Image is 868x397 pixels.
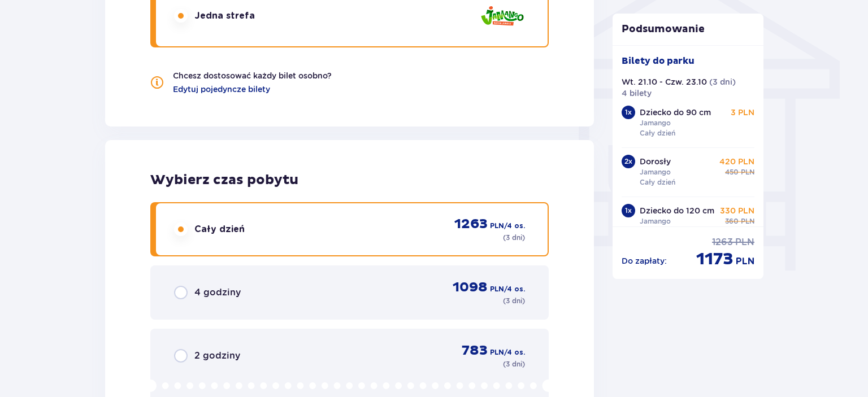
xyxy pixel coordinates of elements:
p: ( 3 dni ) [503,296,525,306]
p: Dziecko do 90 cm [640,107,711,118]
span: PLN [741,167,754,177]
p: ( 3 dni ) [503,359,525,369]
span: Cały dzień [194,223,245,235]
p: Jamango [640,216,671,226]
p: ( 3 dni ) [709,76,736,88]
span: 4 godziny [194,286,241,299]
span: PLN [735,236,754,248]
span: / 4 os. [504,347,525,357]
p: Do zapłaty : [622,255,667,267]
p: Jamango [640,167,671,177]
span: / 4 os. [504,221,525,231]
p: Wt. 21.10 - Czw. 23.10 [622,76,707,88]
p: Cały dzień [640,177,675,187]
span: 2 godziny [194,350,240,362]
p: Dorosły [640,156,671,167]
span: PLN [741,216,754,226]
span: 1098 [453,279,488,296]
p: Chcesz dostosować każdy bilet osobno? [173,70,332,81]
p: Podsumowanie [613,23,764,36]
span: 1263 [712,236,733,248]
h2: Wybierz czas pobytu [150,172,549,189]
span: PLN [490,221,504,231]
span: Jedna strefa [194,10,255,22]
span: / 4 os. [504,284,525,294]
span: 360 [725,216,739,226]
div: 1 x [622,106,635,119]
span: PLN [490,347,504,357]
span: 1173 [696,248,734,270]
span: 783 [462,342,488,359]
p: ( 3 dni ) [503,233,525,243]
span: 450 [725,167,739,177]
p: 3 PLN [731,107,754,118]
div: 2 x [622,155,635,168]
span: 1263 [454,216,488,233]
span: PLN [736,255,754,268]
span: PLN [490,284,504,294]
p: Bilety do parku [622,55,695,67]
p: 420 PLN [719,156,754,167]
p: Cały dzień [640,128,675,138]
p: 330 PLN [720,205,754,216]
p: Dziecko do 120 cm [640,205,714,216]
p: Jamango [640,118,671,128]
div: 1 x [622,204,635,217]
p: 4 bilety [622,88,652,99]
a: Edytuj pojedyncze bilety [173,84,270,95]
